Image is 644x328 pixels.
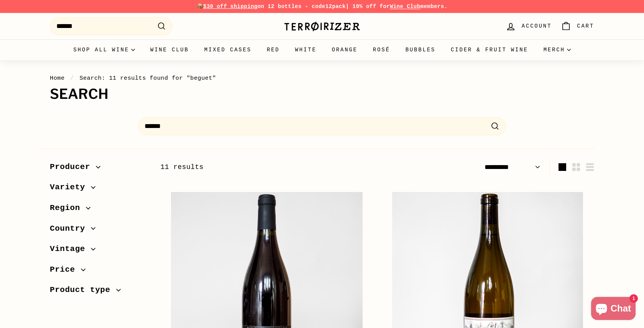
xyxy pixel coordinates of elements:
[50,74,594,83] nav: breadcrumbs
[50,263,81,276] span: Price
[50,179,148,200] button: Variety
[160,162,377,173] div: 11 results
[34,39,609,60] div: Primary
[50,220,148,241] button: Country
[501,15,556,38] a: Account
[50,87,594,102] h1: Search
[390,3,421,10] a: Wine Club
[50,75,65,82] a: Home
[50,181,91,194] span: Variety
[50,241,148,261] button: Vintage
[50,222,91,235] span: Country
[589,297,638,322] inbox-online-store-chat: Shopify online store chat
[287,39,324,60] a: White
[50,261,148,282] button: Price
[50,284,116,297] span: Product type
[50,159,148,179] button: Producer
[556,15,599,38] a: Cart
[536,39,578,60] summary: Merch
[50,161,96,174] span: Producer
[325,3,346,10] strong: 12pack
[365,39,398,60] a: Rosé
[398,39,443,60] a: Bubbles
[50,282,148,302] button: Product type
[143,39,197,60] a: Wine Club
[259,39,287,60] a: Red
[522,22,552,30] span: Account
[66,39,143,60] summary: Shop all wine
[79,75,216,82] span: Search: 11 results found for "beguet"
[50,200,148,220] button: Region
[443,39,536,60] a: Cider & Fruit Wine
[203,3,258,10] span: $30 off shipping
[50,202,86,215] span: Region
[50,2,594,11] p: 📦 on 12 bottles - code | 10% off for members.
[68,75,76,82] span: /
[50,243,91,256] span: Vintage
[577,22,594,30] span: Cart
[197,39,259,60] a: Mixed Cases
[324,39,365,60] a: Orange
